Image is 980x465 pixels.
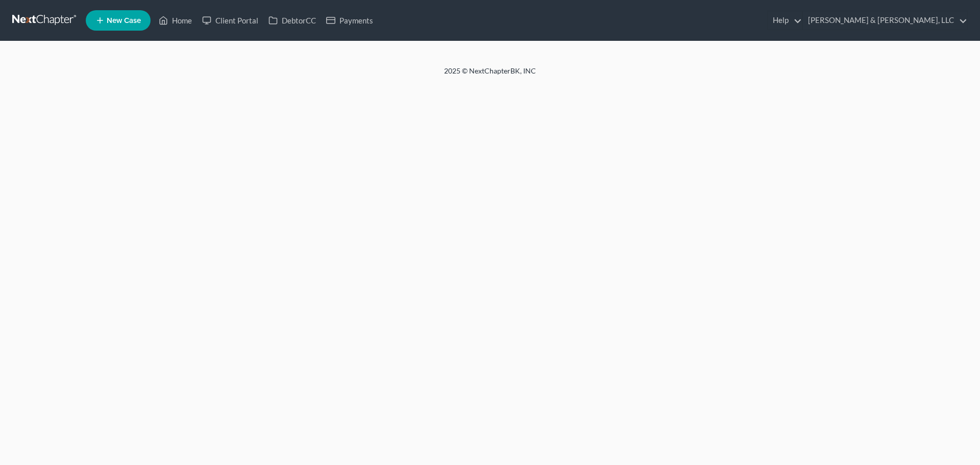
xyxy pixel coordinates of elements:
a: [PERSON_NAME] & [PERSON_NAME], LLC [803,11,967,30]
a: Payments [321,11,378,30]
new-legal-case-button: New Case [86,10,151,31]
a: Help [768,11,802,30]
a: Client Portal [197,11,263,30]
a: DebtorCC [263,11,321,30]
div: 2025 © NextChapterBK, INC [199,66,781,84]
a: Home [154,11,197,30]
